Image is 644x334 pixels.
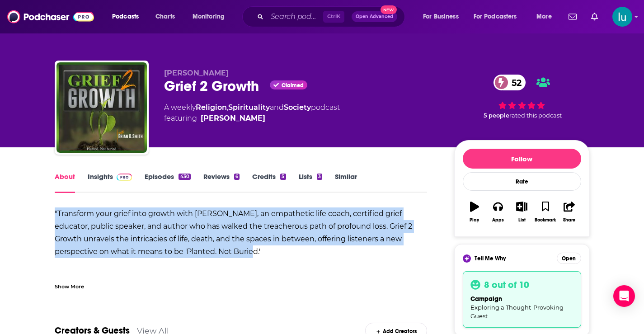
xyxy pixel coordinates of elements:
[417,9,470,24] button: open menu
[612,7,632,27] button: Show profile menu
[284,103,311,112] a: Society
[557,253,581,264] button: Open
[270,103,284,112] span: and
[463,149,581,169] button: Follow
[484,279,529,291] h3: 8 out of 10
[468,9,530,24] button: open menu
[352,11,397,22] button: Open AdvancedNew
[463,196,486,228] button: Play
[510,196,533,228] button: List
[612,7,632,27] span: Logged in as lusodano
[55,209,412,256] b: "Transform your grief into growth with [PERSON_NAME], an empathetic life coach, certified grief e...
[484,112,509,119] span: 5 people
[117,174,132,181] img: Podchaser Pro
[612,7,632,27] img: User Profile
[503,75,526,90] span: 52
[530,9,563,24] button: open menu
[7,8,94,25] img: Podchaser - Follow, Share and Rate Podcasts
[155,10,175,23] span: Charts
[475,255,506,262] span: Tell Me Why
[251,6,414,27] div: Search podcasts, credits, & more...
[282,83,304,88] span: Claimed
[423,10,459,23] span: For Business
[454,69,590,125] div: 52 5 peoplerated this podcast
[486,196,510,228] button: Apps
[112,10,139,23] span: Podcasts
[557,196,581,228] button: Share
[509,112,562,119] span: rated this podcast
[492,217,504,223] div: Apps
[534,196,557,228] button: Bookmark
[164,69,229,77] span: [PERSON_NAME]
[179,174,190,180] div: 430
[613,285,635,307] div: Open Intercom Messenger
[164,113,340,124] span: featuring
[335,172,357,193] a: Similar
[267,9,323,24] input: Search podcasts, credits, & more...
[535,217,556,223] div: Bookmark
[494,75,526,90] a: 52
[356,14,393,19] span: Open Advanced
[563,217,575,223] div: Share
[470,217,479,223] div: Play
[588,9,602,24] a: Show notifications dropdown
[196,103,227,112] a: Religion
[518,217,526,223] div: List
[536,10,552,23] span: More
[145,172,190,193] a: Episodes430
[164,102,340,124] div: A weekly podcast
[193,10,225,23] span: Monitoring
[228,103,270,112] a: Spirituality
[464,256,470,261] img: tell me why sparkle
[470,304,564,320] span: Exploring a Thought-Provoking Guest
[55,172,75,193] a: About
[317,174,322,180] div: 3
[474,10,517,23] span: For Podcasters
[234,174,240,180] div: 6
[470,295,502,303] span: campaign
[381,5,397,14] span: New
[227,103,228,112] span: ,
[88,172,132,193] a: InsightsPodchaser Pro
[203,172,240,193] a: Reviews6
[280,174,286,180] div: 5
[106,9,150,24] button: open menu
[56,62,147,153] img: Grief 2 Growth
[201,113,265,124] a: Brian D. Smith
[186,9,236,24] button: open menu
[299,172,322,193] a: Lists3
[565,9,580,24] a: Show notifications dropdown
[323,11,344,23] span: Ctrl K
[150,9,180,24] a: Charts
[252,172,286,193] a: Credits5
[463,172,581,191] div: Rate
